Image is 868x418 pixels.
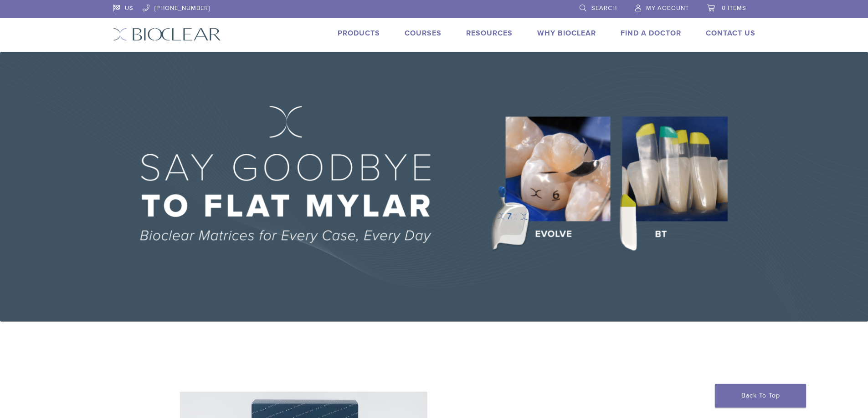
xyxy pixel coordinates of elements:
[715,384,806,408] a: Back To Top
[466,29,513,38] a: Resources
[405,29,442,38] a: Courses
[722,5,746,12] span: 0 items
[621,29,681,38] a: Find A Doctor
[113,28,221,41] img: Bioclear
[338,29,380,38] a: Products
[646,5,689,12] span: My Account
[537,29,596,38] a: Why Bioclear
[591,5,617,12] span: Search
[706,29,755,38] a: Contact Us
